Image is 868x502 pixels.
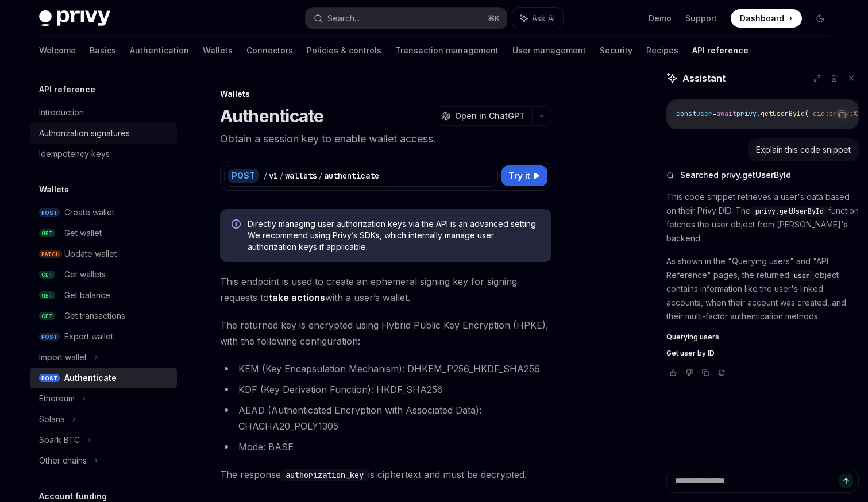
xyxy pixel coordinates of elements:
[682,71,726,85] span: Assistant
[203,37,233,64] a: Wallets
[696,109,712,118] span: user
[39,183,69,196] h5: Wallets
[285,170,317,182] div: wallets
[508,169,530,183] span: Try it
[761,109,805,118] span: getUserById
[220,106,324,126] h1: Authenticate
[39,83,95,96] h5: API reference
[64,268,106,281] div: Get wallets
[39,37,76,64] a: Welcome
[736,109,757,118] span: privy
[740,13,784,24] span: Dashboard
[246,37,293,64] a: Connectors
[39,454,87,468] div: Other chains
[676,109,696,118] span: const
[680,169,791,181] span: Searched privy.getUserById
[39,374,60,383] span: POST
[30,123,177,144] a: Authorization signatures
[757,109,761,118] span: .
[90,37,116,64] a: Basics
[30,326,177,347] a: POSTExport wallet
[220,402,551,434] li: AEAD (Authenticated Encryption with Associated Data): CHACHA20_POLY1305
[600,37,632,64] a: Security
[220,466,551,482] span: The response is ciphertext and must be decrypted.
[434,106,532,126] button: Open in ChatGPT
[318,170,323,182] div: /
[64,309,125,323] div: Get transactions
[130,37,189,64] a: Authentication
[30,202,177,223] a: POSTCreate wallet
[30,368,177,388] a: POSTAuthenticate
[666,254,859,323] p: As shown in the "Querying users" and "API Reference" pages, the returned object contains informat...
[756,144,851,156] div: Explain this code snippet
[501,165,547,186] button: Try it
[228,169,259,183] div: POST
[327,11,360,25] div: Search...
[716,109,736,118] span: await
[488,14,500,23] span: ⌘ K
[455,110,525,122] span: Open in ChatGPT
[39,433,80,447] div: Spark BTC
[39,147,110,161] div: Idempotency keys
[646,37,678,64] a: Recipes
[232,219,243,231] svg: Info
[220,131,551,147] p: Obtain a session key to enable wallet access.
[30,306,177,326] a: GETGet transactions
[512,8,563,29] button: Ask AI
[811,9,830,28] button: Toggle dark mode
[39,392,75,406] div: Ethereum
[666,333,719,342] span: Querying users
[794,271,810,280] span: user
[220,439,551,455] li: Mode: BASE
[39,312,55,320] span: GET
[39,208,60,217] span: POST
[220,88,551,100] div: Wallets
[307,37,381,64] a: Policies & controls
[248,218,540,253] span: Directly managing user authorization keys via the API is an advanced setting. We recommend using ...
[64,371,117,385] div: Authenticate
[39,10,110,26] img: dark logo
[649,13,672,24] a: Demo
[666,169,859,181] button: Searched privy.getUserById
[30,285,177,306] a: GETGet balance
[279,170,284,182] div: /
[30,102,177,123] a: Introduction
[30,264,177,285] a: GETGet wallets
[30,244,177,264] a: PATCHUpdate wallet
[64,288,110,302] div: Get balance
[666,349,859,358] a: Get user by ID
[395,37,499,64] a: Transaction management
[306,8,507,29] button: Search...⌘K
[220,381,551,397] li: KDF (Key Derivation Function): HKDF_SHA256
[666,190,859,245] p: This code snippet retrieves a user's data based on their Privy DID. The function fetches the user...
[39,126,130,140] div: Authorization signatures
[39,271,55,279] span: GET
[30,144,177,164] a: Idempotency keys
[324,170,379,182] div: authenticate
[269,170,278,182] div: v1
[39,412,65,426] div: Solana
[712,109,716,118] span: =
[834,107,849,122] button: Copy the contents from the code block
[39,350,87,364] div: Import wallet
[666,349,715,358] span: Get user by ID
[220,273,551,306] span: This endpoint is used to create an ephemeral signing key for signing requests to with a user’s wa...
[30,223,177,244] a: GETGet wallet
[39,106,84,119] div: Introduction
[64,226,102,240] div: Get wallet
[220,361,551,377] li: KEM (Key Encapsulation Mechanism): DHKEM_P256_HKDF_SHA256
[512,37,586,64] a: User management
[692,37,749,64] a: API reference
[805,109,809,118] span: (
[281,469,368,481] code: authorization_key
[220,317,551,349] span: The returned key is encrypted using Hybrid Public Key Encryption (HPKE), with the following confi...
[39,291,55,300] span: GET
[39,250,62,258] span: PATCH
[839,474,853,488] button: Send message
[39,333,60,341] span: POST
[64,247,117,261] div: Update wallet
[731,9,802,28] a: Dashboard
[532,13,555,24] span: Ask AI
[755,207,824,216] span: privy.getUserById
[666,333,859,342] a: Querying users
